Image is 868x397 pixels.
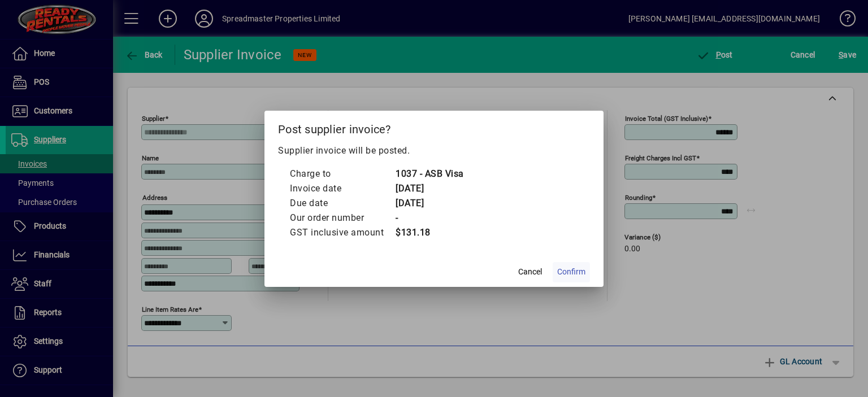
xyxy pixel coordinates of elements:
button: Confirm [553,262,590,282]
td: $131.18 [395,225,464,240]
button: Cancel [512,262,548,282]
td: [DATE] [395,181,464,196]
span: Confirm [557,266,585,278]
td: 1037 - ASB Visa [395,167,464,181]
p: Supplier invoice will be posted. [278,144,590,158]
span: Cancel [518,266,542,278]
td: Our order number [289,211,395,225]
td: [DATE] [395,196,464,211]
td: Due date [289,196,395,211]
td: Charge to [289,167,395,181]
td: Invoice date [289,181,395,196]
h2: Post supplier invoice? [264,111,604,143]
td: - [395,211,464,225]
td: GST inclusive amount [289,225,395,240]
